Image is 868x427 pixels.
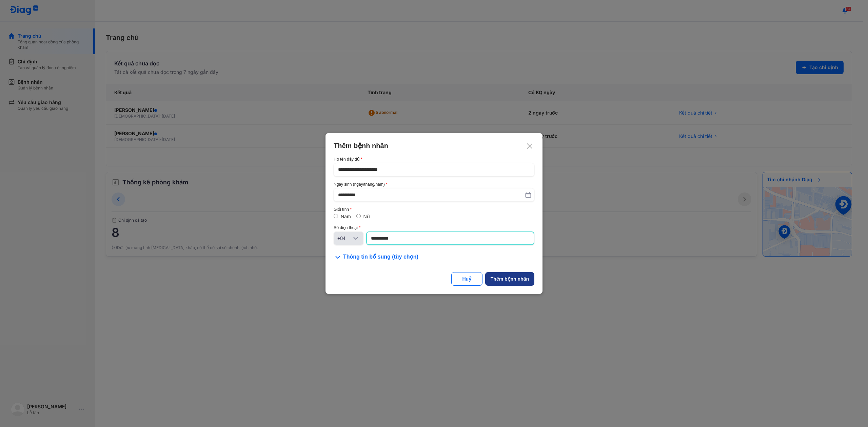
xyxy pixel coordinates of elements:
[451,272,482,286] button: Huỷ
[334,225,534,230] div: Số điện thoại
[485,272,534,286] button: Thêm bệnh nhân
[334,182,534,187] div: Ngày sinh (ngày/tháng/năm)
[363,214,370,219] label: Nữ
[334,141,534,150] div: Thêm bệnh nhân
[341,214,351,219] label: Nam
[491,276,529,282] div: Thêm bệnh nhân
[343,253,418,261] span: Thông tin bổ sung (tùy chọn)
[334,157,534,162] div: Họ tên đầy đủ
[337,235,352,242] div: +84
[334,207,534,212] div: Giới tính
